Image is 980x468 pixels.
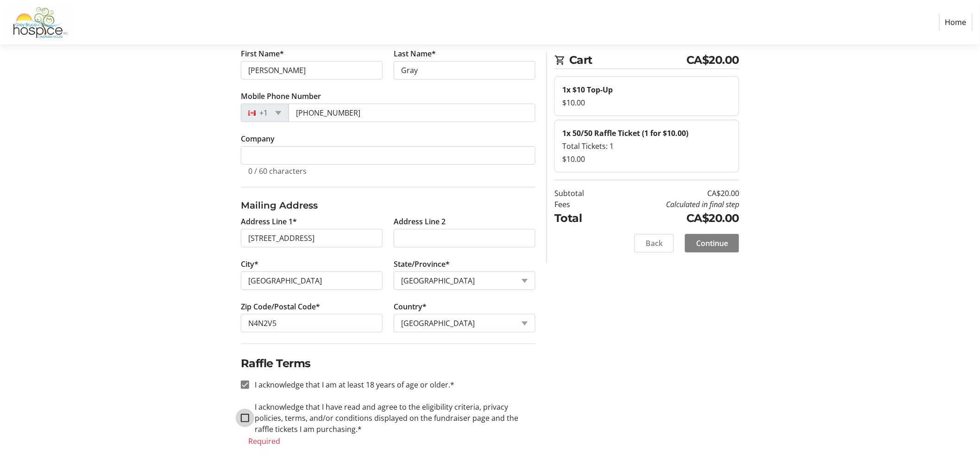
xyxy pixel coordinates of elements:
strong: 1x 50/50 Raffle Ticket (1 for $10.00) [562,128,688,138]
label: Last Name* [394,48,436,59]
span: Back [646,238,663,249]
img: Grey Bruce Hospice's Logo [7,4,73,41]
label: Company [241,133,275,144]
span: Cart [569,52,686,68]
span: Continue [696,238,728,249]
label: Mobile Phone Number [241,91,321,102]
a: Home [939,13,973,31]
td: Fees [554,199,608,210]
label: I acknowledge that I am at least 18 years of age or older.* [249,379,454,390]
input: Address [241,229,383,247]
label: State/Province* [394,259,450,270]
input: (506) 234-5678 [289,104,535,122]
td: Calculated in final step [608,199,739,210]
label: Address Line 1* [241,216,297,227]
h2: Raffle Terms [241,355,535,372]
div: $10.00 [562,97,731,108]
input: City [241,271,383,290]
button: Continue [685,234,739,252]
td: Total [554,210,608,227]
span: CA$20.00 [686,52,739,68]
button: Back [634,234,674,252]
label: First Name* [241,48,284,59]
h3: Mailing Address [241,198,535,212]
td: CA$20.00 [608,188,739,199]
strong: 1x $10 Top-Up [562,85,613,95]
tr-character-limit: 0 / 60 characters [248,166,307,176]
label: Zip Code/Postal Code* [241,301,320,312]
input: Zip or Postal Code [241,314,383,333]
label: City* [241,259,258,270]
div: $10.00 [562,154,731,165]
label: Address Line 2 [394,216,446,227]
td: Subtotal [554,188,608,199]
div: Total Tickets: 1 [562,141,731,152]
tr-error: Required [248,437,528,446]
label: I acknowledge that I have read and agree to the eligibility criteria, privacy policies, terms, an... [249,401,535,435]
td: CA$20.00 [608,210,739,227]
label: Country* [394,301,427,312]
